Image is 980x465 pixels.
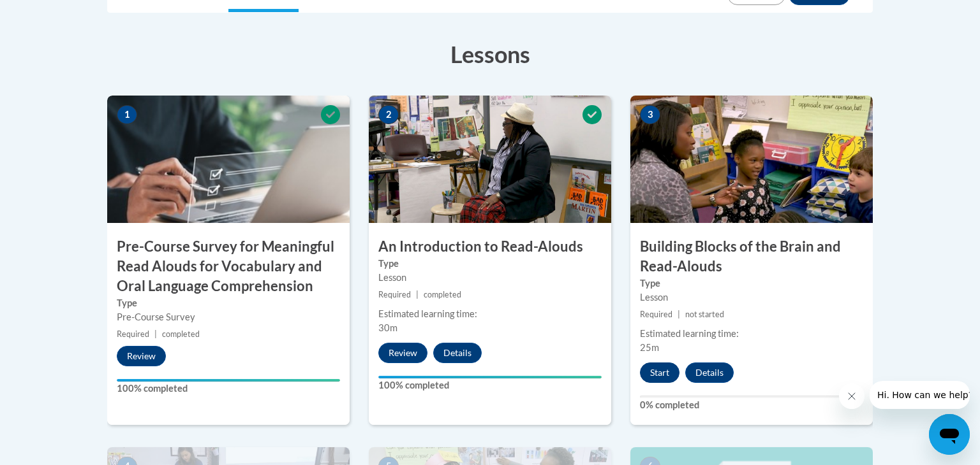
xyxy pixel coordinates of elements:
span: Required [117,329,149,339]
button: Details [433,343,482,363]
iframe: Message from company [870,381,970,409]
img: Course Image [369,96,611,223]
span: | [154,329,157,339]
span: Hi. How can we help? [8,9,103,19]
span: completed [162,329,200,339]
div: Estimated learning time: [640,327,863,341]
h3: Lessons [107,38,873,70]
iframe: Button to launch messaging window [929,414,970,455]
div: Pre-Course Survey [117,310,340,324]
label: 100% completed [117,382,340,396]
label: Type [640,276,863,290]
button: Details [685,362,734,383]
button: Start [640,362,679,383]
span: 3 [640,105,660,124]
span: Required [378,290,411,299]
div: Lesson [640,290,863,304]
span: 1 [117,105,137,124]
label: Type [378,257,602,271]
div: Your progress [117,379,340,382]
span: 30m [378,322,397,333]
div: Estimated learning time: [378,307,602,321]
div: Your progress [378,376,602,378]
h3: Pre-Course Survey for Meaningful Read Alouds for Vocabulary and Oral Language Comprehension [107,237,350,296]
div: Lesson [378,271,602,285]
span: 2 [378,105,399,124]
h3: An Introduction to Read-Alouds [369,237,611,257]
span: completed [424,290,461,299]
label: 100% completed [378,378,602,392]
iframe: Close message [839,383,865,409]
span: 25m [640,342,659,353]
button: Review [117,346,166,366]
span: | [416,290,419,299]
h3: Building Blocks of the Brain and Read-Alouds [630,237,873,276]
label: 0% completed [640,398,863,412]
label: Type [117,296,340,310]
span: Required [640,310,672,319]
img: Course Image [630,96,873,223]
button: Review [378,343,427,363]
span: | [678,310,680,319]
img: Course Image [107,96,350,223]
span: not started [685,310,724,319]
